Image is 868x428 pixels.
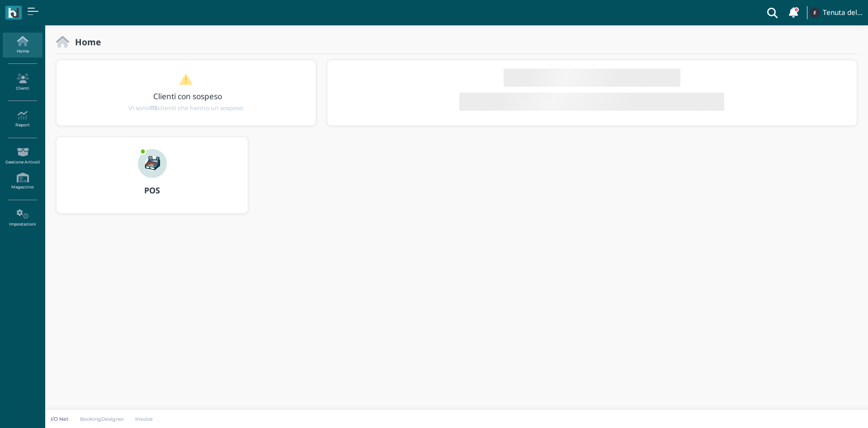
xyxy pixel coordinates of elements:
img: ... [810,8,820,18]
a: Home [3,33,42,58]
iframe: Help widget launcher [804,400,860,420]
h4: Tenuta del Barco [823,9,863,17]
h2: Home [69,37,101,47]
a: Clienti con sospeso Vi sono115clienti che hanno un sospeso [74,73,298,112]
b: POS [144,185,160,196]
span: Vi sono clienti che hanno un sospeso [128,104,243,112]
div: 1 / 1 [57,60,316,125]
b: 115 [150,105,158,111]
a: Gestione Articoli [3,144,42,168]
img: ... [138,149,167,178]
a: Magazzino [3,169,42,194]
a: ... Tenuta del Barco [808,2,863,24]
img: logo [8,8,19,18]
a: Impostazioni [3,206,42,231]
h3: Clienti con sospeso [75,92,300,101]
a: ... POS [56,137,248,225]
a: Clienti [3,70,42,95]
a: Report [3,107,42,132]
